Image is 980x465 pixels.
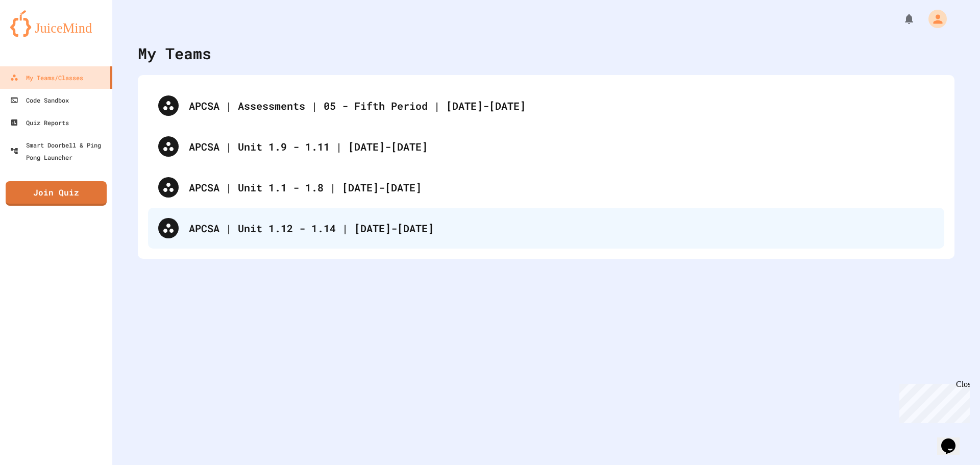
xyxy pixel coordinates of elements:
[189,98,934,113] div: APCSA | Assessments | 05 - Fifth Period | [DATE]-[DATE]
[10,10,102,37] img: logo-orange.svg
[189,139,934,154] div: APCSA | Unit 1.9 - 1.11 | [DATE]-[DATE]
[10,139,108,163] div: Smart Doorbell & Ping Pong Launcher
[10,71,83,84] div: My Teams/Classes
[10,116,69,129] div: Quiz Reports
[895,380,970,423] iframe: chat widget
[189,221,934,236] div: APCSA | Unit 1.12 - 1.14 | [DATE]-[DATE]
[189,180,934,195] div: APCSA | Unit 1.1 - 1.8 | [DATE]-[DATE]
[6,181,107,206] a: Join Quiz
[148,208,944,249] div: APCSA | Unit 1.12 - 1.14 | [DATE]-[DATE]
[138,42,211,65] div: My Teams
[148,85,944,126] div: APCSA | Assessments | 05 - Fifth Period | [DATE]-[DATE]
[4,4,70,65] div: Chat with us now!Close
[148,167,944,208] div: APCSA | Unit 1.1 - 1.8 | [DATE]-[DATE]
[918,7,949,31] div: My Account
[884,10,918,28] div: My Notifications
[10,94,69,106] div: Code Sandbox
[148,126,944,167] div: APCSA | Unit 1.9 - 1.11 | [DATE]-[DATE]
[937,424,970,455] iframe: chat widget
